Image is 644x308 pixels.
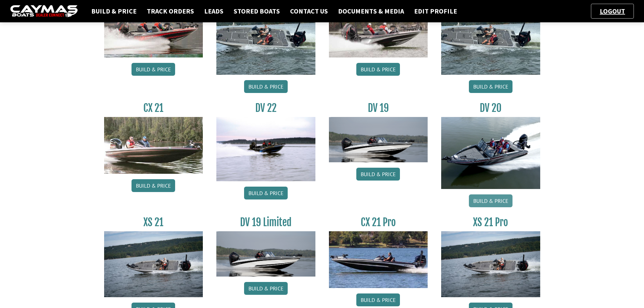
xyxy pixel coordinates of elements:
h3: CX 21 Pro [329,216,428,229]
a: Build & Price [244,282,288,295]
img: DV_20_from_website_for_caymas_connect.png [441,117,540,189]
img: dv-19-ban_from_website_for_caymas_connect.png [216,231,315,277]
a: Build & Price [132,179,175,192]
a: Build & Price [244,187,288,199]
img: XS_20_resized.jpg [441,0,540,74]
h3: DV 22 [216,102,315,114]
img: XS_21_thumbnail.jpg [441,231,540,297]
a: Build & Price [356,168,400,181]
a: Build & Price [356,63,400,76]
a: Contact Us [287,7,331,16]
h3: XS 21 Pro [441,216,540,229]
img: caymas-dealer-connect-2ed40d3bc7270c1d8d7ffb4b79bf05adc795679939227970def78ec6f6c03838.gif [10,5,78,18]
h3: CX 21 [104,102,203,114]
h3: DV 19 [329,102,428,114]
a: Build & Price [132,63,175,76]
a: Leads [201,7,227,16]
a: Build & Price [244,80,288,93]
a: Edit Profile [411,7,460,16]
a: Build & Price [356,293,400,306]
img: CX-21Pro_thumbnail.jpg [329,231,428,288]
img: XS_20_resized.jpg [216,0,315,74]
a: Stored Boats [230,7,283,16]
a: Build & Price [469,80,512,93]
h3: XS 21 [104,216,203,229]
h3: DV 19 Limited [216,216,315,229]
a: Logout [596,7,628,15]
h3: DV 20 [441,102,540,114]
a: Track Orders [143,7,197,16]
a: Build & Price [88,7,140,16]
a: Documents & Media [335,7,407,16]
img: XS_21_thumbnail.jpg [104,231,203,297]
img: CX-20_thumbnail.jpg [104,0,203,57]
img: dv-19-ban_from_website_for_caymas_connect.png [329,117,428,162]
a: Build & Price [469,194,512,207]
img: CX-20Pro_thumbnail.jpg [329,0,428,57]
img: CX21_thumb.jpg [104,117,203,174]
img: DV22_original_motor_cropped_for_caymas_connect.jpg [216,117,315,181]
